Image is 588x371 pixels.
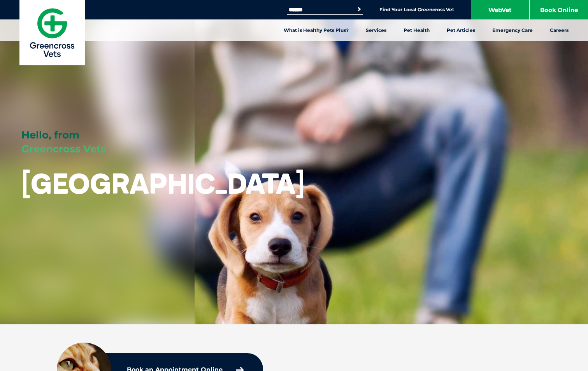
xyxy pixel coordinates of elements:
[357,19,395,41] a: Services
[395,19,438,41] a: Pet Health
[21,168,305,199] h1: [GEOGRAPHIC_DATA]
[484,19,541,41] a: Emergency Care
[21,129,79,141] span: Hello, from
[379,7,454,13] a: Find Your Local Greencross Vet
[21,143,106,155] span: Greencross Vets
[275,19,357,41] a: What is Healthy Pets Plus?
[438,19,484,41] a: Pet Articles
[355,5,363,13] button: Search
[541,19,577,41] a: Careers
